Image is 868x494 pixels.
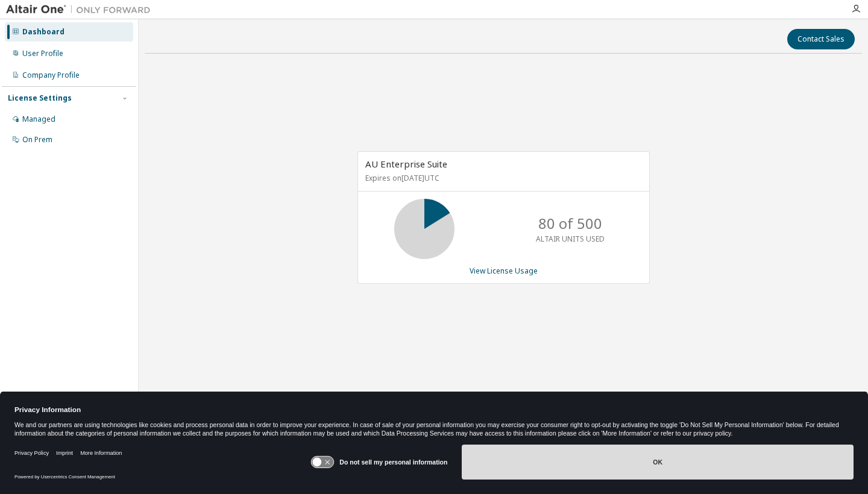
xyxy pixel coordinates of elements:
div: User Profile [22,49,63,58]
div: License Settings [8,93,72,103]
div: On Prem [22,135,52,145]
img: Altair One [6,4,157,16]
p: Expires on [DATE] UTC [365,173,639,183]
div: Dashboard [22,27,64,37]
p: 80 of 500 [538,213,602,234]
a: View License Usage [470,266,538,276]
button: Contact Sales [787,29,855,49]
div: Company Profile [22,70,80,80]
span: AU Enterprise Suite [365,158,447,170]
p: ALTAIR UNITS USED [536,234,605,244]
div: Managed [22,114,55,124]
